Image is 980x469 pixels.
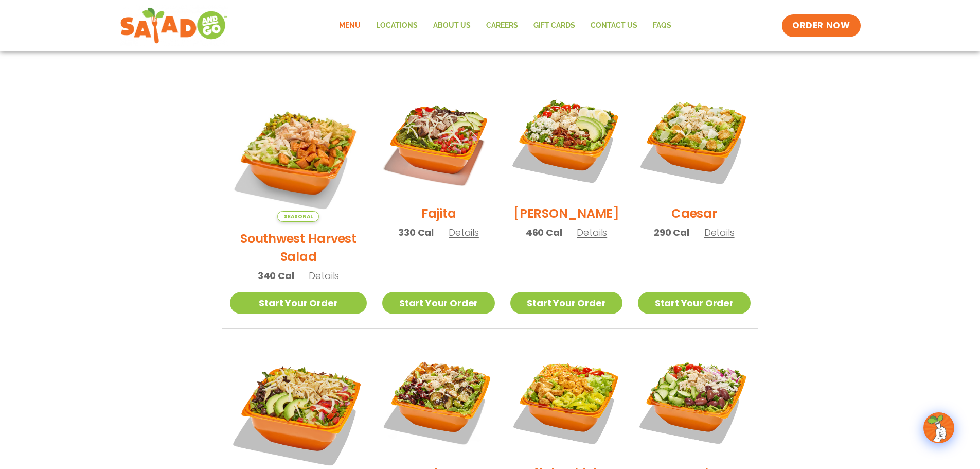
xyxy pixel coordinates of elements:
span: Details [449,226,479,239]
img: Product photo for Greek Salad [638,344,750,457]
a: ORDER NOW [782,14,860,37]
img: Product photo for Cobb Salad [510,84,622,197]
span: 290 Cal [654,225,689,239]
span: Details [577,226,607,239]
a: GIFT CARDS [526,14,583,38]
a: Menu [331,14,368,38]
a: Careers [478,14,526,38]
a: Start Your Order [382,292,494,314]
span: Details [704,226,735,239]
a: About Us [425,14,478,38]
a: Locations [368,14,425,38]
img: Product photo for Caesar Salad [638,84,750,197]
span: 460 Cal [526,225,562,239]
img: Product photo for Fajita Salad [382,84,494,197]
a: Contact Us [583,14,645,38]
h2: [PERSON_NAME] [513,204,619,222]
a: FAQs [645,14,679,38]
span: ORDER NOW [792,20,850,32]
h2: Southwest Harvest Salad [230,230,367,266]
img: Product photo for Roasted Autumn Salad [382,344,494,457]
span: 340 Cal [258,269,294,283]
img: Product photo for Buffalo Chicken Salad [510,344,622,457]
a: Start Your Order [230,292,367,314]
nav: Menu [331,14,679,38]
span: Seasonal [277,211,319,222]
img: new-SAG-logo-768×292 [120,5,228,46]
h2: Caesar [671,204,717,222]
span: 330 Cal [398,225,434,239]
a: Start Your Order [638,292,750,314]
h2: Fajita [421,204,456,222]
a: Start Your Order [510,292,622,314]
img: Product photo for Southwest Harvest Salad [230,84,367,222]
span: Details [309,269,339,282]
img: wpChatIcon [924,413,953,442]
